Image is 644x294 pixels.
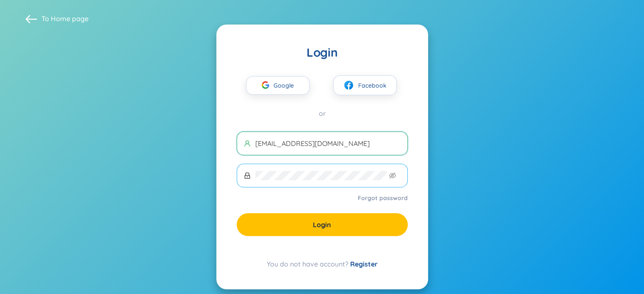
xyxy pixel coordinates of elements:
input: Username or Email [255,139,401,148]
button: Login [237,213,408,236]
button: Google [246,76,310,95]
a: Register [350,260,378,268]
span: Login [313,220,331,229]
div: or [237,109,408,118]
span: user [244,140,251,147]
img: facebook [343,80,354,91]
div: You do not have account? [237,259,408,269]
span: To [41,14,88,23]
span: Facebook [358,81,387,90]
a: Forgot password [358,194,408,202]
span: eye-invisible [389,172,396,179]
button: facebookFacebook [333,75,397,95]
div: Login [237,45,408,60]
span: lock [244,172,251,179]
span: Google [274,77,298,94]
a: Home page [51,14,88,23]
